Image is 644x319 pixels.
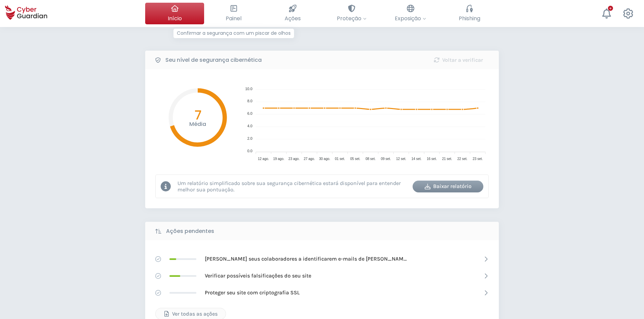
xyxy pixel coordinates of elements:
p: Um relatório simplificado sobre sua segurança cibernética estará disponível para entender melhor ... [178,180,408,193]
tspan: 12 set. [396,157,406,161]
span: Proteção [337,14,366,23]
p: Verificar possíveis falsificações do seu site [205,272,311,280]
button: Início [145,3,204,24]
span: Início [168,14,182,23]
div: + [608,6,613,11]
button: Baixar relatório [413,181,483,192]
div: Ver todas as ações [161,310,221,318]
tspan: 2.0 [247,136,252,140]
span: Ações [285,14,301,23]
p: Proteger seu site com criptografia SSL [205,289,300,296]
tspan: 16 set. [427,157,437,161]
div: Voltar a verificar [428,56,489,64]
tspan: 4.0 [247,124,252,128]
tspan: 14 set. [412,157,422,161]
tspan: 0.0 [247,149,252,153]
tspan: 09 set. [381,157,391,161]
button: Proteção [322,3,381,24]
tspan: 12 ago. [258,157,269,161]
p: Confirmar a segurança com um piscar de olhos [173,29,294,38]
tspan: 8.0 [247,99,252,103]
span: Exposição [395,14,426,23]
b: Ações pendentes [166,227,214,235]
tspan: 27 ago. [304,157,315,161]
b: Seu nível de segurança cibernética [165,56,262,64]
tspan: 05 set. [350,157,360,161]
p: [PERSON_NAME] seus colaboradores a identificarem e-mails de [PERSON_NAME] [205,255,407,263]
tspan: 30 ago. [319,157,330,161]
tspan: 19 ago. [273,157,284,161]
tspan: 10.0 [245,87,252,91]
tspan: 21 set. [442,157,452,161]
tspan: 01 set. [335,157,345,161]
span: Phishing [459,14,480,23]
button: Voltar a verificar [423,54,494,66]
tspan: 22 set. [457,157,468,161]
span: Painel [226,14,241,23]
div: Baixar relatório [418,182,478,190]
tspan: 23 set. [473,157,483,161]
tspan: 08 set. [365,157,376,161]
button: Ações [263,3,322,24]
button: Phishing [440,3,499,24]
tspan: 6.0 [247,111,252,115]
button: PainelConfirmar a segurança com um piscar de olhos [204,3,263,24]
button: Exposição [381,3,440,24]
tspan: 23 ago. [288,157,299,161]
